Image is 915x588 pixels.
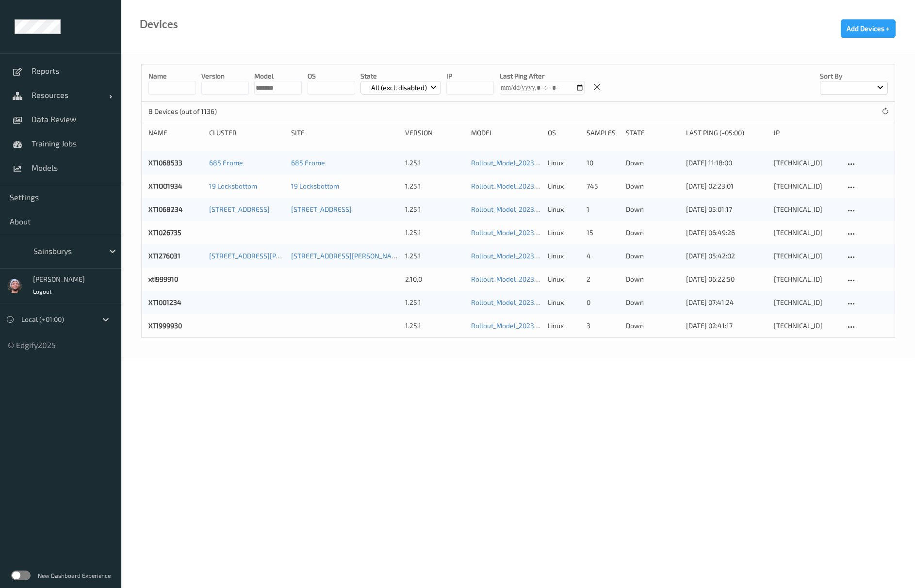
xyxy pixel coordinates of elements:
[254,71,302,81] p: model
[148,128,202,138] div: Name
[471,205,578,213] a: Rollout_Model_2023 - no AutoPrint
[471,252,578,260] a: Rollout_Model_2023 - no AutoPrint
[308,71,355,81] p: OS
[360,71,441,81] p: State
[686,298,767,307] div: [DATE] 07:41:24
[201,71,249,81] p: version
[209,159,243,167] a: 685 Frome
[841,19,896,38] button: Add Devices +
[405,251,464,261] div: 1.25.1
[587,181,619,191] div: 745
[209,252,322,260] a: [STREET_ADDRESS][PERSON_NAME]
[148,228,181,237] a: XTI026735
[548,274,580,284] p: linux
[774,274,838,284] div: [TECHNICAL_ID]
[148,107,221,116] p: 8 Devices (out of 1136)
[291,128,398,138] div: Site
[587,298,619,307] div: 0
[405,205,464,214] div: 1.25.1
[471,182,578,190] a: Rollout_Model_2023 - no AutoPrint
[587,228,619,238] div: 15
[587,205,619,214] div: 1
[774,158,838,168] div: [TECHNICAL_ID]
[626,321,680,331] p: down
[686,128,767,138] div: Last Ping (-05:00)
[148,275,178,283] a: xti999910
[587,251,619,261] div: 4
[209,205,270,213] a: [STREET_ADDRESS]
[686,205,767,214] div: [DATE] 05:01:17
[587,274,619,284] div: 2
[587,128,619,138] div: Samples
[774,321,838,331] div: [TECHNICAL_ID]
[548,321,580,331] p: linux
[548,228,580,238] p: linux
[626,274,680,284] p: down
[626,181,680,191] p: down
[405,228,464,238] div: 1.25.1
[148,182,182,190] a: XTIOO1934
[291,205,352,213] a: [STREET_ADDRESS]
[405,158,464,168] div: 1.25.1
[548,205,580,214] p: linux
[368,83,430,93] p: All (excl. disabled)
[548,298,580,307] p: linux
[626,205,680,214] p: down
[471,275,578,283] a: Rollout_Model_2023 - no AutoPrint
[291,159,325,167] a: 685 Frome
[626,158,680,168] p: down
[148,159,182,167] a: XTI068533
[686,228,767,238] div: [DATE] 06:49:26
[405,128,464,138] div: version
[686,251,767,261] div: [DATE] 05:42:02
[471,298,578,306] a: Rollout_Model_2023 - no AutoPrint
[548,251,580,261] p: linux
[774,251,838,261] div: [TECHNICAL_ID]
[500,71,585,81] p: Last Ping After
[148,298,181,306] a: XTI001234
[587,158,619,168] div: 10
[626,228,680,238] p: down
[405,298,464,307] div: 1.25.1
[291,252,404,260] a: [STREET_ADDRESS][PERSON_NAME]
[471,321,578,330] a: Rollout_Model_2023 - no AutoPrint
[405,181,464,191] div: 1.25.1
[209,128,284,138] div: Cluster
[548,158,580,168] p: linux
[774,298,838,307] div: [TECHNICAL_ID]
[686,181,767,191] div: [DATE] 02:23:01
[548,128,580,138] div: OS
[405,321,464,331] div: 1.25.1
[774,205,838,214] div: [TECHNICAL_ID]
[446,71,494,81] p: IP
[548,181,580,191] p: linux
[148,71,196,81] p: Name
[686,158,767,168] div: [DATE] 11:18:00
[471,159,578,167] a: Rollout_Model_2023 - no AutoPrint
[626,128,680,138] div: State
[686,274,767,284] div: [DATE] 06:22:50
[820,71,888,81] p: Sort by
[686,321,767,331] div: [DATE] 02:41:17
[626,298,680,307] p: down
[291,182,339,190] a: 19 Locksbottom
[471,228,578,237] a: Rollout_Model_2023 - no AutoPrint
[148,321,182,330] a: XTI999930
[471,128,541,138] div: Model
[774,128,838,138] div: ip
[209,182,257,190] a: 19 Locksbottom
[405,274,464,284] div: 2.10.0
[774,228,838,238] div: [TECHNICAL_ID]
[148,252,180,260] a: XTI276031
[148,205,183,213] a: XTI068234
[140,19,178,29] div: Devices
[587,321,619,331] div: 3
[774,181,838,191] div: [TECHNICAL_ID]
[626,251,680,261] p: down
